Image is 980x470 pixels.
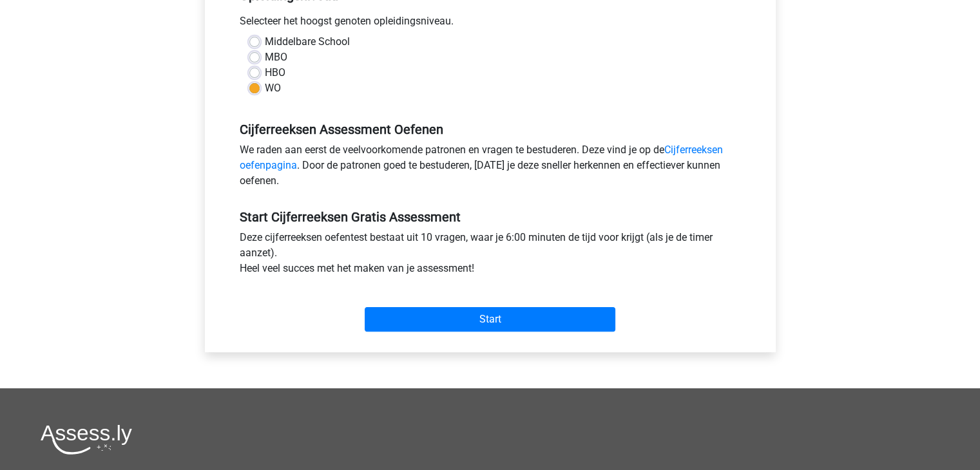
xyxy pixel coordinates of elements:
label: HBO [265,65,285,80]
label: MBO [265,50,287,65]
label: Middelbare School [265,34,350,50]
label: WO [265,80,281,96]
div: We raden aan eerst de veelvoorkomende patronen en vragen te bestuderen. Deze vind je op de . Door... [230,142,751,194]
h5: Start Cijferreeksen Gratis Assessment [240,209,741,225]
div: Selecteer het hoogst genoten opleidingsniveau. [230,14,751,34]
img: Assessly logo [41,424,132,455]
div: Deze cijferreeksen oefentest bestaat uit 10 vragen, waar je 6:00 minuten de tijd voor krijgt (als... [230,230,751,281]
input: Start [365,307,615,332]
h5: Cijferreeksen Assessment Oefenen [240,122,741,137]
